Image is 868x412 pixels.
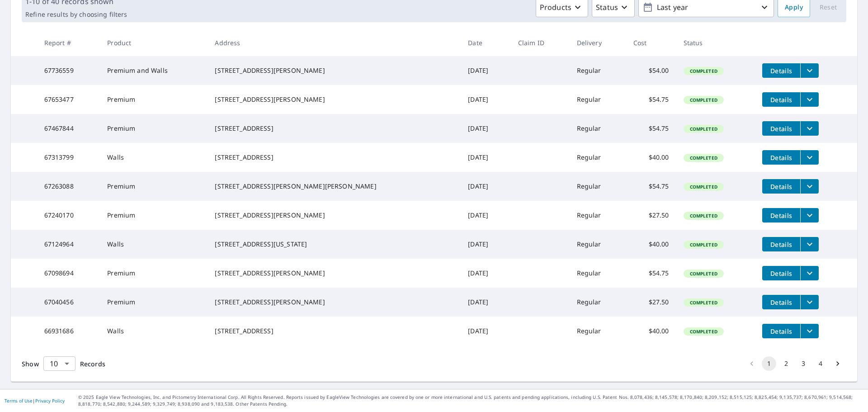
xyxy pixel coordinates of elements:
[800,208,819,223] button: filesDropdownBtn-67240170
[768,298,795,307] span: Details
[796,356,811,371] button: Go to page 3
[215,66,453,75] div: [STREET_ADDRESS][PERSON_NAME]
[626,288,676,317] td: $27.50
[596,2,618,13] p: Status
[37,56,100,85] td: 67736559
[684,68,723,74] span: Completed
[768,153,795,162] span: Details
[743,356,846,371] nav: pagination navigation
[800,295,819,309] button: filesDropdownBtn-67040456
[800,63,819,78] button: filesDropdownBtn-67736559
[461,114,511,143] td: [DATE]
[215,298,453,307] div: [STREET_ADDRESS][PERSON_NAME]
[684,155,723,161] span: Completed
[37,143,100,172] td: 67313799
[570,317,626,346] td: Regular
[215,124,453,133] div: [STREET_ADDRESS]
[100,230,208,259] td: Walls
[100,114,208,143] td: Premium
[461,56,511,85] td: [DATE]
[626,56,676,85] td: $54.00
[762,356,776,371] button: page 1
[768,182,795,191] span: Details
[100,56,208,85] td: Premium and Walls
[43,351,75,376] div: 10
[626,172,676,201] td: $54.75
[215,211,453,220] div: [STREET_ADDRESS][PERSON_NAME]
[570,201,626,230] td: Regular
[684,242,723,248] span: Completed
[100,259,208,288] td: Premium
[684,126,723,132] span: Completed
[570,143,626,172] td: Regular
[100,29,208,56] th: Product
[570,56,626,85] td: Regular
[100,317,208,346] td: Walls
[684,328,723,335] span: Completed
[626,201,676,230] td: $27.50
[676,29,755,56] th: Status
[762,237,800,251] button: detailsBtn-67124964
[461,288,511,317] td: [DATE]
[626,259,676,288] td: $54.75
[215,153,453,162] div: [STREET_ADDRESS]
[762,208,800,223] button: detailsBtn-67240170
[800,92,819,107] button: filesDropdownBtn-67653477
[626,317,676,346] td: $40.00
[626,114,676,143] td: $54.75
[684,270,723,277] span: Completed
[830,356,845,371] button: Go to next page
[800,179,819,194] button: filesDropdownBtn-67263088
[762,324,800,338] button: detailsBtn-66931686
[215,95,453,104] div: [STREET_ADDRESS][PERSON_NAME]
[813,356,828,371] button: Go to page 4
[570,114,626,143] td: Regular
[762,179,800,194] button: detailsBtn-67263088
[684,213,723,219] span: Completed
[461,29,511,56] th: Date
[800,237,819,251] button: filesDropdownBtn-67124964
[461,201,511,230] td: [DATE]
[768,240,795,249] span: Details
[570,172,626,201] td: Regular
[800,266,819,280] button: filesDropdownBtn-67098694
[78,394,863,407] p: © 2025 Eagle View Technologies, Inc. and Pictometry International Corp. All Rights Reserved. Repo...
[762,63,800,78] button: detailsBtn-67736559
[800,121,819,136] button: filesDropdownBtn-67467844
[5,398,33,404] a: Terms of Use
[684,299,723,306] span: Completed
[208,29,461,56] th: Address
[762,92,800,107] button: detailsBtn-67653477
[461,317,511,346] td: [DATE]
[461,85,511,114] td: [DATE]
[768,211,795,220] span: Details
[626,85,676,114] td: $54.75
[215,182,453,191] div: [STREET_ADDRESS][PERSON_NAME][PERSON_NAME]
[37,317,100,346] td: 66931686
[768,124,795,133] span: Details
[768,95,795,104] span: Details
[785,2,803,13] span: Apply
[100,143,208,172] td: Walls
[800,324,819,338] button: filesDropdownBtn-66931686
[37,85,100,114] td: 67653477
[37,172,100,201] td: 67263088
[461,230,511,259] td: [DATE]
[626,143,676,172] td: $40.00
[570,29,626,56] th: Delivery
[762,266,800,280] button: detailsBtn-67098694
[37,201,100,230] td: 67240170
[800,150,819,165] button: filesDropdownBtn-67313799
[461,259,511,288] td: [DATE]
[37,259,100,288] td: 67098694
[43,356,75,371] div: Show 10 records
[80,360,105,368] span: Records
[37,288,100,317] td: 67040456
[768,327,795,336] span: Details
[100,85,208,114] td: Premium
[215,269,453,278] div: [STREET_ADDRESS][PERSON_NAME]
[762,150,800,165] button: detailsBtn-67313799
[37,114,100,143] td: 67467844
[570,85,626,114] td: Regular
[100,201,208,230] td: Premium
